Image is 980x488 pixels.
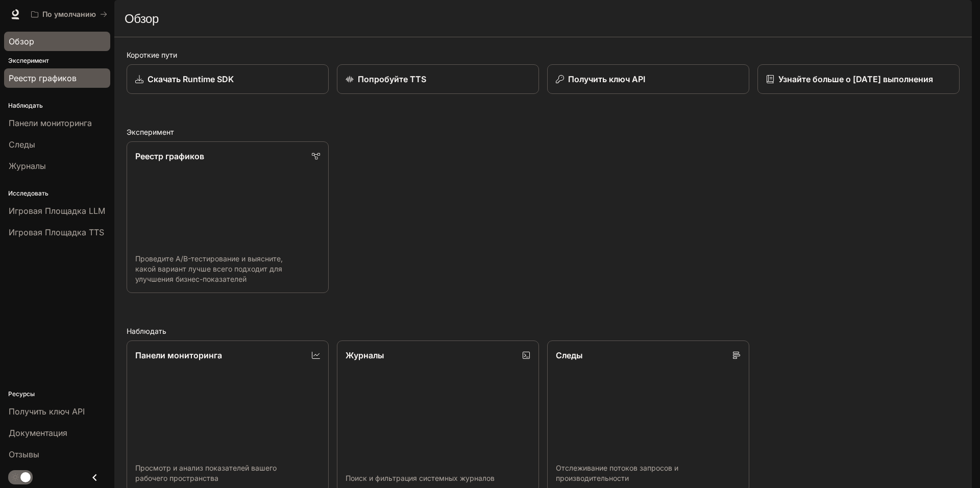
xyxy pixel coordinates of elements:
button: Получить ключ API [547,64,749,94]
ya-tr-span: Обзор [125,11,159,26]
ya-tr-span: Отслеживание потоков запросов и производительности [556,463,678,482]
ya-tr-span: По умолчанию [42,10,96,18]
ya-tr-span: Короткие пути [127,51,177,59]
ya-tr-span: Следы [556,350,582,360]
ya-tr-span: Журналы [346,350,384,360]
ya-tr-span: Просмотр и анализ показателей вашего рабочего пространства [135,463,277,482]
a: Попробуйте TTS [337,64,539,94]
p: Получить ключ API [568,73,645,85]
ya-tr-span: Панели мониторинга [135,350,222,360]
a: Узнайте больше о [DATE] выполнения [757,64,960,94]
ya-tr-span: Попробуйте TTS [358,74,426,84]
ya-tr-span: Скачать Runtime SDK [148,74,234,84]
button: Все рабочие пространства [27,4,112,25]
ya-tr-span: Проведите A/B-тестирование и выясните, какой вариант лучше всего подходит для улучшения бизнес-по... [135,254,283,283]
a: Скачать Runtime SDK [127,64,329,94]
a: Реестр графиковПроведите A/B-тестирование и выясните, какой вариант лучше всего подходит для улуч... [127,141,329,293]
ya-tr-span: Поиск и фильтрация системных журналов [346,474,495,482]
ya-tr-span: Реестр графиков [135,151,204,161]
ya-tr-span: Наблюдать [127,327,166,335]
ya-tr-span: Узнайте больше о [DATE] выполнения [778,74,933,84]
ya-tr-span: Эксперимент [127,128,174,136]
